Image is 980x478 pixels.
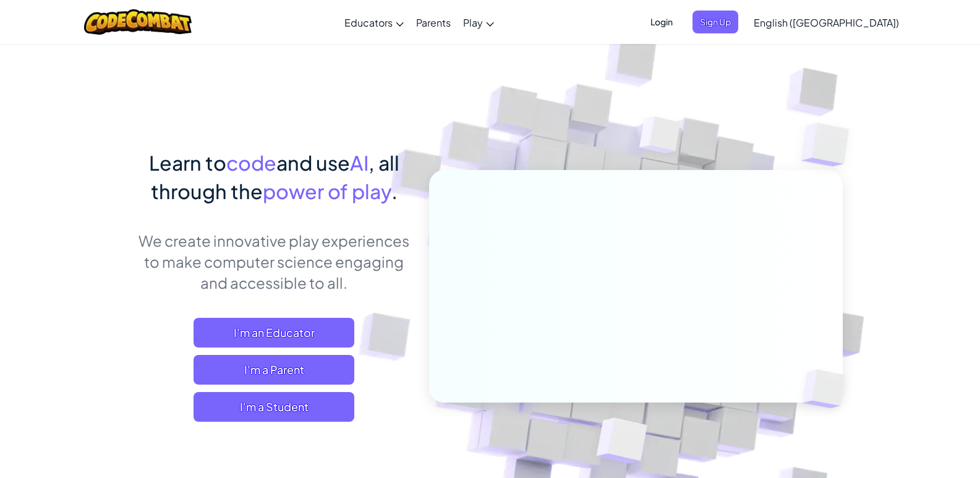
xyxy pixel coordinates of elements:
[782,344,874,434] img: Overlap cubes
[276,150,350,175] span: and use
[194,318,354,348] a: I'm an Educator
[344,16,393,29] span: Educators
[410,6,457,39] a: Parents
[692,11,738,33] button: Sign Up
[194,355,354,385] a: I'm a Parent
[748,6,905,39] a: English ([GEOGRAPHIC_DATA])
[391,179,398,203] span: .
[194,392,354,422] button: I'm a Student
[263,179,391,203] span: power of play
[643,11,680,33] button: Login
[616,92,705,184] img: Overlap cubes
[138,230,411,293] p: We create innovative play experiences to make computer science engaging and accessible to all.
[777,93,884,197] img: Overlap cubes
[338,6,410,39] a: Educators
[84,9,192,35] img: CodeCombat logo
[350,150,369,175] span: AI
[754,16,899,29] span: English ([GEOGRAPHIC_DATA])
[226,150,276,175] span: code
[457,6,500,39] a: Play
[149,150,226,175] span: Learn to
[463,16,483,29] span: Play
